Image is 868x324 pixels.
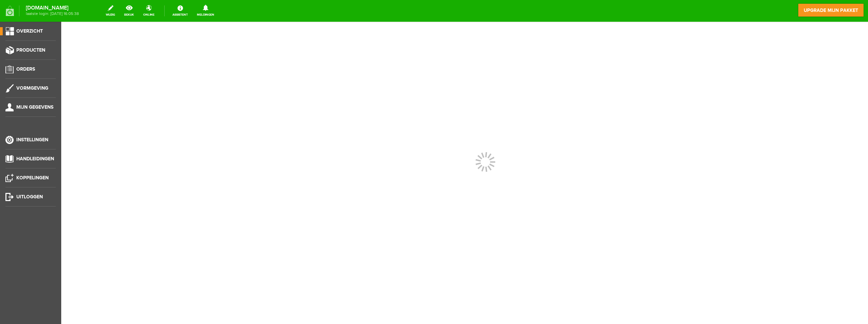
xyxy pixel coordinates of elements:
a: online [139,3,158,18]
span: Vormgeving [16,85,48,91]
span: Producten [16,47,45,53]
strong: [DOMAIN_NAME] [26,6,79,10]
a: Assistent [168,3,192,18]
span: Handleidingen [16,156,54,162]
span: Instellingen [16,137,48,143]
span: Overzicht [16,28,43,34]
span: Koppelingen [16,175,49,181]
span: Uitloggen [16,194,43,200]
span: laatste login: [DATE] 16:05:38 [26,12,79,16]
a: wijzig [102,3,119,18]
span: Mijn gegevens [16,104,53,110]
span: Orders [16,66,35,72]
a: bekijk [120,3,138,18]
a: Meldingen [193,3,218,18]
a: upgrade mijn pakket [798,3,864,17]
